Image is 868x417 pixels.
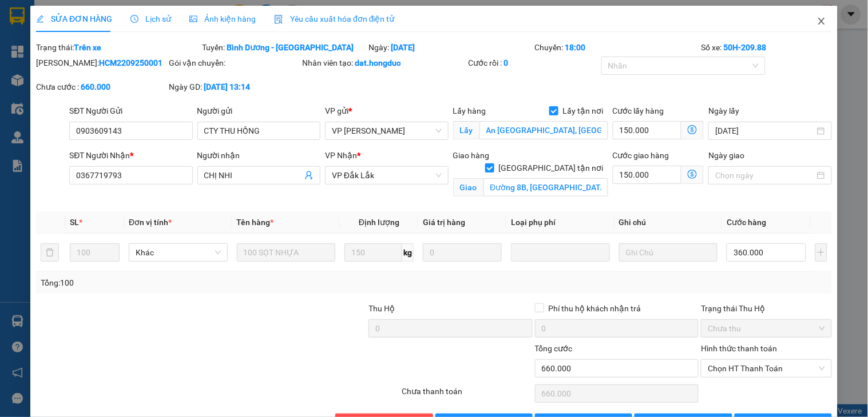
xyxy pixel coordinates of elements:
img: icon [274,15,283,24]
div: Nhân viên tạo: [302,57,466,69]
span: Lấy hàng [453,106,486,115]
input: VD: Bàn, Ghế [237,243,336,262]
span: user-add [304,171,314,180]
span: Lịch sử [130,14,171,23]
span: Định lượng [359,218,399,227]
label: Ngày lấy [708,106,739,115]
span: Giao [453,178,483,197]
input: Cước lấy hàng [613,121,682,139]
span: Đơn vị tính [129,218,172,227]
th: Loại phụ phí [506,211,615,234]
span: Yêu cầu xuất hóa đơn điện tử [274,14,395,23]
label: Cước lấy hàng [613,106,664,115]
button: delete [41,243,59,262]
span: Cước hàng [727,218,766,227]
label: Hình thức thanh toán [701,344,777,353]
span: edit [36,15,44,23]
span: Chọn HT Thanh Toán [708,360,825,377]
button: plus [815,243,827,262]
div: VP gửi [325,105,448,117]
b: 660.000 [81,82,110,91]
div: Ngày: [367,41,534,54]
input: Cước giao hàng [613,166,682,184]
span: VP Nhận [325,151,357,160]
span: Lấy tận nơi [558,105,608,117]
span: SỬA ĐƠN HÀNG [36,14,112,23]
label: Cước giao hàng [613,151,669,160]
div: Người gửi [197,105,320,117]
div: Người nhận [197,149,320,162]
span: Phí thu hộ khách nhận trả [544,302,646,315]
b: Bình Dương - [GEOGRAPHIC_DATA] [227,43,354,52]
span: Tên hàng [237,218,274,227]
b: dat.hongduc [355,58,401,67]
span: Tổng cước [535,344,573,353]
div: SĐT Người Gửi [69,105,192,117]
span: dollar-circle [688,125,697,134]
span: VP Hồ Chí Minh [332,122,441,139]
div: Cước rồi : [469,57,599,69]
b: 50H-209.88 [723,43,766,52]
span: Giao hàng [453,151,490,160]
span: dollar-circle [688,170,697,179]
div: Ngày GD: [169,81,300,93]
span: kg [402,243,414,262]
span: Chưa thu [708,320,825,337]
span: Lấy [453,121,479,139]
span: picture [189,15,197,23]
span: close [817,17,826,26]
input: Ngày giao [715,169,814,182]
div: Trạng thái Thu Hộ [701,302,831,315]
input: Lấy tận nơi [479,121,608,139]
input: Ghi Chú [619,243,718,262]
span: Thu Hộ [368,304,395,313]
span: Giá trị hàng [423,218,465,227]
div: Chuyến: [534,41,700,54]
span: VP Đắk Lắk [332,167,441,184]
span: [GEOGRAPHIC_DATA] tận nơi [494,162,608,174]
button: Close [806,6,838,38]
div: [PERSON_NAME]: [36,57,167,69]
input: 0 [423,243,502,262]
b: [DATE] [391,43,415,52]
div: Số xe: [700,41,833,54]
span: clock-circle [130,15,138,23]
b: 0 [504,58,509,67]
input: Giao tận nơi [483,178,608,197]
b: 18:00 [565,43,586,52]
input: Ngày lấy [715,125,814,137]
span: SL [70,218,79,227]
div: Chưa thanh toán [401,385,533,405]
div: SĐT Người Nhận [69,149,192,162]
span: Ảnh kiện hàng [189,14,256,23]
span: Khác [136,244,221,261]
b: Trên xe [74,43,101,52]
div: Tổng: 100 [41,276,336,289]
div: Chưa cước : [36,81,167,93]
div: Tuyến: [201,41,368,54]
label: Ngày giao [708,151,744,160]
b: HCM2209250001 [99,58,162,67]
th: Ghi chú [615,211,723,234]
b: [DATE] 13:14 [204,82,251,91]
div: Trạng thái: [35,41,201,54]
div: Gói vận chuyển: [169,57,300,69]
